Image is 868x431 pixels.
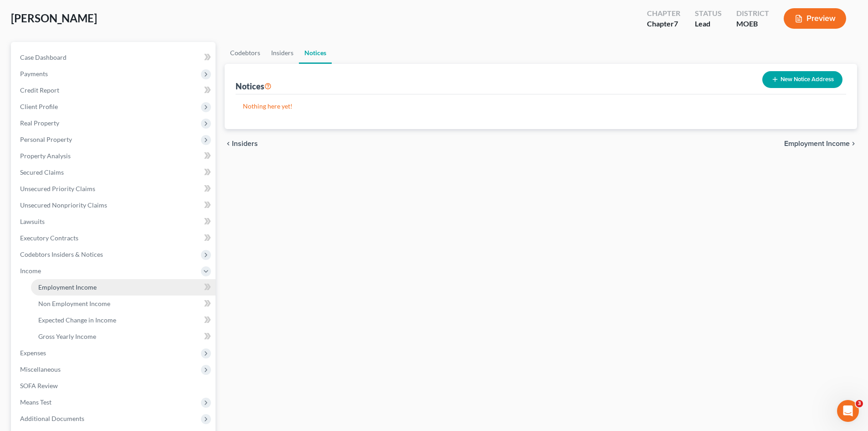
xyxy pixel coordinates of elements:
[20,135,72,143] span: Personal Property
[225,140,232,147] i: chevron_left
[11,11,97,25] span: [PERSON_NAME]
[20,152,71,160] span: Property Analysis
[13,49,216,66] a: Case Dashboard
[299,42,332,64] a: Notices
[20,349,46,357] span: Expenses
[31,296,216,312] a: Non Employment Income
[850,140,857,147] i: chevron_right
[20,86,59,94] span: Credit Report
[20,250,103,258] span: Codebtors Insiders & Notices
[20,415,84,422] span: Additional Documents
[856,400,863,407] span: 3
[20,103,58,110] span: Client Profile
[20,267,41,275] span: Income
[20,53,67,61] span: Case Dashboard
[837,400,859,422] iframe: Intercom live chat
[13,148,216,164] a: Property Analysis
[20,119,59,127] span: Real Property
[784,140,857,147] button: Employment Income chevron_right
[695,8,722,19] div: Status
[38,316,116,324] span: Expected Change in Income
[647,8,680,19] div: Chapter
[243,102,839,111] p: Nothing here yet!
[736,8,769,19] div: District
[784,8,846,29] button: Preview
[20,218,45,225] span: Lawsuits
[38,283,97,291] span: Employment Income
[232,140,258,147] span: Insiders
[20,201,107,209] span: Unsecured Nonpriority Claims
[762,71,842,88] button: New Notice Address
[13,197,216,213] a: Unsecured Nonpriority Claims
[13,82,216,99] a: Credit Report
[784,140,850,147] span: Employment Income
[695,19,722,29] div: Lead
[236,81,272,92] div: Notices
[13,181,216,197] a: Unsecured Priority Claims
[225,140,258,147] button: chevron_left Insiders
[736,19,769,29] div: MOEB
[31,312,216,328] a: Expected Change in Income
[20,398,51,406] span: Means Test
[20,234,78,242] span: Executory Contracts
[31,328,216,345] a: Gross Yearly Income
[266,42,299,64] a: Insiders
[674,19,678,28] span: 7
[20,185,95,192] span: Unsecured Priority Claims
[38,300,110,307] span: Non Employment Income
[31,279,216,296] a: Employment Income
[38,332,96,340] span: Gross Yearly Income
[647,19,680,29] div: Chapter
[20,365,61,373] span: Miscellaneous
[20,382,58,389] span: SOFA Review
[20,70,48,78] span: Payments
[13,164,216,181] a: Secured Claims
[13,230,216,246] a: Executory Contracts
[13,213,216,230] a: Lawsuits
[20,168,64,176] span: Secured Claims
[225,42,266,64] a: Codebtors
[13,378,216,394] a: SOFA Review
